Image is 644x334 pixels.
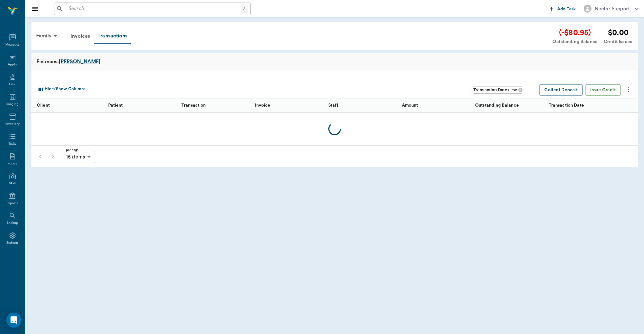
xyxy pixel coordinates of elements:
span: Finances: [36,58,59,65]
button: Sort [460,101,469,110]
div: $0.00 [604,27,633,38]
div: Open Intercom Messenger [6,313,21,328]
button: more [623,84,634,95]
button: Issue Credit [585,84,621,96]
div: / [241,4,248,13]
div: Client [31,98,105,113]
div: Patient [105,98,179,113]
div: Amount [399,98,472,113]
div: Invoice [255,97,270,114]
button: Sort [607,101,615,110]
div: Outstanding Balance [475,97,519,114]
div: Credit Issued [604,38,633,45]
div: Labs [9,82,16,87]
button: Select columns [36,84,87,94]
button: Nectar Support [579,3,644,14]
div: 15 items [62,151,95,163]
div: Client [37,97,50,114]
div: Transaction [178,98,252,113]
div: Imaging [6,102,19,107]
div: Transaction Date [546,98,619,113]
div: Outstanding Balance [552,38,597,45]
div: Invoice [252,98,325,113]
div: Amount [402,97,418,114]
div: Transaction [181,97,206,114]
div: (-$80.95) [552,27,597,38]
div: Outstanding Balance [472,98,546,113]
button: Sort [386,101,395,110]
div: Inventory [5,122,19,126]
button: Sort [627,101,636,110]
a: Invoices [67,29,94,44]
a: Transactions [94,28,131,44]
div: Staff [328,97,338,114]
button: Sort [93,101,102,110]
div: Patient [108,97,123,114]
div: Tasks [8,142,16,146]
div: Family [32,28,63,43]
div: Nectar Support [595,5,630,13]
div: Forms [8,161,17,166]
div: Staff [325,98,399,113]
b: Transaction Date [473,87,507,92]
input: Search [66,4,241,13]
button: Add Task [547,3,579,14]
button: Collect Deposit [539,84,583,96]
div: Transaction Date:desc [471,86,524,94]
button: Sort [240,101,248,110]
span: : desc [473,87,517,92]
button: Sort [313,101,322,110]
a: [PERSON_NAME] [59,58,100,65]
label: per page [66,148,79,152]
button: Close drawer [29,3,42,15]
div: Transaction Date [549,97,584,114]
div: Messages [5,42,20,47]
div: Appts [8,62,17,67]
button: Sort [166,101,175,110]
button: Sort [533,101,542,110]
